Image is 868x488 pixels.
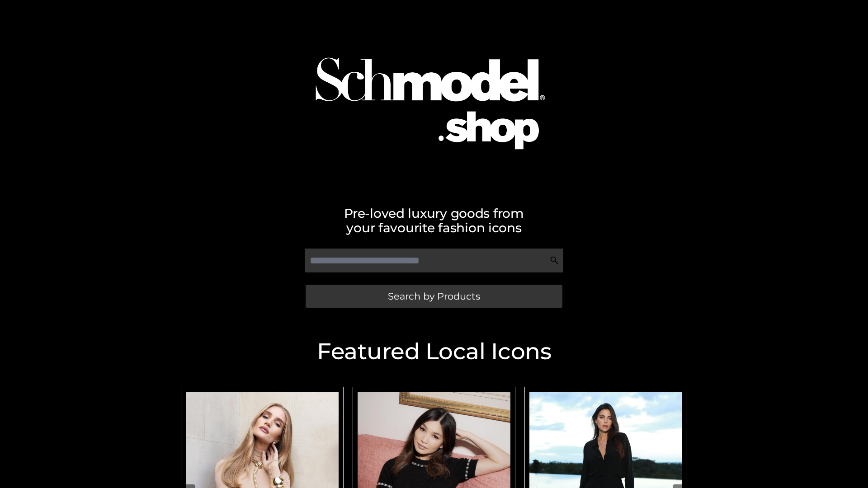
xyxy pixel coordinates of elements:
span: Search by Products [388,291,480,301]
img: Search Icon [550,256,559,265]
h2: Pre-loved luxury goods from your favourite fashion icons [176,206,692,235]
h2: Featured Local Icons​ [176,340,692,363]
a: Search by Products [306,285,562,308]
